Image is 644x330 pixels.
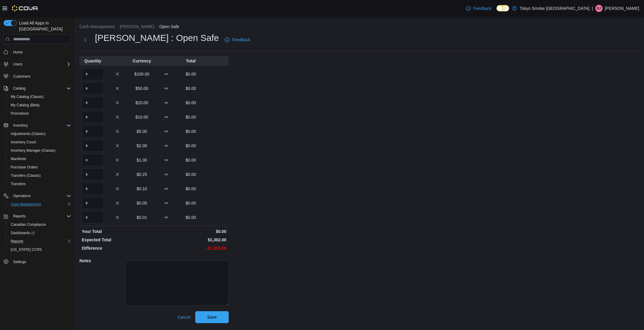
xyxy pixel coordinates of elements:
[8,229,37,237] a: Dashboards
[8,180,28,188] a: Transfers
[11,192,71,199] span: Operations
[79,255,124,267] h5: Notes
[11,192,33,199] button: Operations
[11,231,35,235] span: Dashboards
[8,246,44,253] a: [US_STATE] CCRS
[180,128,202,134] p: $0.00
[11,61,71,68] span: Users
[13,260,26,264] span: Settings
[497,5,509,11] input: Dark Mode
[8,93,71,100] span: My Catalog (Classic)
[8,201,43,208] a: Cash Management
[1,60,73,68] button: Users
[131,114,153,120] p: $10.00
[180,114,202,120] p: $0.00
[1,212,73,220] button: Reports
[11,49,25,56] a: Home
[473,5,491,11] span: Feedback
[11,258,71,265] span: Settings
[13,214,26,219] span: Reports
[6,109,73,118] button: Promotions
[8,172,71,179] span: Transfers (Classic)
[11,213,28,220] button: Reports
[131,128,153,134] p: $5.00
[6,171,73,180] button: Transfers (Classic)
[155,245,226,251] p: -$1,302.00
[11,173,41,178] span: Transfers (Classic)
[180,100,202,106] p: $0.00
[82,183,104,195] input: Quantity
[8,130,71,137] span: Adjustments (Classic)
[120,24,154,29] button: [PERSON_NAME]
[8,139,71,146] span: Inventory Count
[6,130,73,138] button: Adjustments (Classic)
[13,50,23,55] span: Home
[8,221,71,228] span: Canadian Compliance
[82,197,104,209] input: Quantity
[8,93,46,100] a: My Catalog (Classic)
[6,138,73,146] button: Inventory Count
[131,71,153,77] p: $100.00
[180,85,202,91] p: $0.00
[8,110,71,117] span: Promotions
[13,86,25,91] span: Catalog
[8,147,58,154] a: Inventory Manager (Classic)
[12,5,39,11] img: Cova
[82,82,104,94] input: Quantity
[82,68,104,80] input: Quantity
[79,34,91,46] button: Next
[8,102,71,109] span: My Catalog (Beta)
[4,45,71,282] nav: Complex example
[11,103,40,108] span: My Catalog (Beta)
[11,85,28,92] button: Catalog
[8,139,39,146] a: Inventory Count
[11,122,71,129] span: Inventory
[131,171,153,177] p: $0.25
[8,147,71,154] span: Inventory Manager (Classic)
[180,214,202,220] p: $0.00
[82,140,104,152] input: Quantity
[1,84,73,93] button: Catalog
[207,314,217,320] span: Save
[131,58,153,64] p: Currency
[8,229,71,237] span: Dashboards
[11,148,56,153] span: Inventory Manager (Classic)
[8,172,43,179] a: Transfers (Classic)
[175,311,193,323] button: Cancel
[11,222,46,227] span: Canadian Compliance
[131,214,153,220] p: $0.01
[6,245,73,254] button: [US_STATE] CCRS
[8,221,48,228] a: Canadian Compliance
[82,211,104,223] input: Quantity
[82,125,104,137] input: Quantity
[1,72,73,81] button: Customers
[82,245,153,251] p: Difference
[11,182,26,186] span: Transfers
[13,123,28,128] span: Inventory
[11,165,38,170] span: Purchase Orders
[95,32,219,44] h1: [PERSON_NAME] : Open Safe
[1,192,73,200] button: Operations
[464,2,494,14] a: Feedback
[180,186,202,192] p: $0.00
[82,111,104,123] input: Quantity
[6,93,73,101] button: My Catalog (Classic)
[11,85,71,92] span: Catalog
[82,97,104,109] input: Quantity
[6,237,73,245] button: Reports
[82,228,153,234] p: Your Total
[8,164,40,171] a: Purchase Orders
[520,5,590,12] p: Tokyo Smoke [GEOGRAPHIC_DATA]
[1,121,73,130] button: Inventory
[11,247,42,252] span: [US_STATE] CCRS
[131,200,153,206] p: $0.05
[6,200,73,208] button: Cash Management
[6,101,73,109] button: My Catalog (Beta)
[8,246,71,253] span: Washington CCRS
[13,194,31,198] span: Operations
[11,111,29,116] span: Promotions
[82,58,104,64] p: Quantity
[17,20,71,32] span: Load All Apps in [GEOGRAPHIC_DATA]
[180,143,202,149] p: $0.00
